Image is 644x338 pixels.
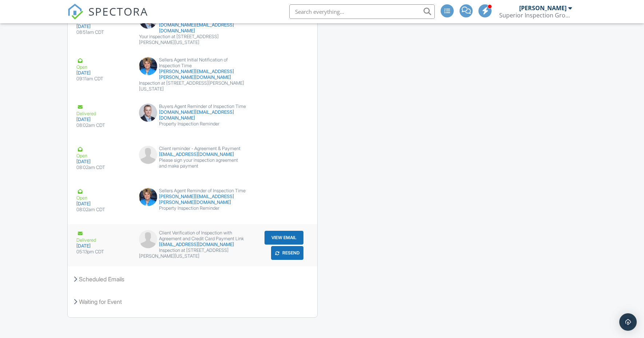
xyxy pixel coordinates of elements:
a: SPECTORA [67,10,148,25]
div: [PERSON_NAME][EMAIL_ADDRESS][PERSON_NAME][DOMAIN_NAME] [139,194,246,205]
div: Sellers Agent Initial Notification of Inspection Time [139,57,246,69]
button: Resend [271,246,303,260]
div: Inspection at [STREET_ADDRESS][PERSON_NAME][US_STATE] [139,80,246,92]
div: Your inspection at [STREET_ADDRESS][PERSON_NAME][US_STATE] [139,34,246,45]
span: SPECTORA [88,4,148,19]
img: default-user-f0147aede5fd5fa78ca7ade42f37bd4542148d508eef1c3d3ea960f66861d68b.jpg [139,146,157,164]
div: Client reminder - Agreement & Payment [139,146,246,152]
div: 08:02am CDT [76,207,130,213]
div: [DATE] [76,117,130,122]
div: [EMAIL_ADDRESS][DOMAIN_NAME] [139,152,246,157]
div: [DOMAIN_NAME][EMAIL_ADDRESS][DOMAIN_NAME] [139,22,246,34]
img: The Best Home Inspection Software - Spectora [67,4,83,20]
div: [DATE] [76,159,130,165]
div: Open [76,188,130,201]
div: Inspection at [STREET_ADDRESS][PERSON_NAME][US_STATE] [139,248,246,259]
img: data [139,57,157,75]
button: View Email [265,231,303,245]
div: Buyers Agent Reminder of Inspection Time [139,104,246,109]
div: Scheduled Emails [68,269,317,289]
div: Open [76,146,130,159]
div: 08:51am CDT [76,29,130,35]
div: [DATE] [76,70,130,76]
div: [DATE] [76,201,130,207]
div: [PERSON_NAME][EMAIL_ADDRESS][PERSON_NAME][DOMAIN_NAME] [139,69,246,80]
img: jpeg [139,104,157,122]
div: Sellers Agent Reminder of Inspection Time [139,188,246,194]
div: [PERSON_NAME] [519,4,567,12]
div: Property Inspection Reminder [139,121,246,127]
div: Open [76,57,130,70]
div: [DATE] [76,243,130,249]
div: 08:02am CDT [76,165,130,170]
img: data [139,188,157,206]
a: View Email [264,230,304,245]
div: Superior Inspection Group [499,12,572,19]
div: Delivered [76,104,130,117]
div: Open Intercom Messenger [619,313,637,331]
div: [EMAIL_ADDRESS][DOMAIN_NAME] [139,242,246,248]
div: Delivered [76,230,130,243]
img: default-user-f0147aede5fd5fa78ca7ade42f37bd4542148d508eef1c3d3ea960f66861d68b.jpg [139,230,157,248]
div: Please sign your inspection agreement and make payment [139,157,246,169]
div: 08:02am CDT [76,122,130,128]
input: Search everything... [289,4,435,19]
div: Waiting for Event [68,292,317,311]
div: 09:11am CDT [76,76,130,82]
div: [DOMAIN_NAME][EMAIL_ADDRESS][DOMAIN_NAME] [139,109,246,121]
div: Client Verification of Inspection with Agreement and Credit Card Payment Link [139,230,246,242]
div: Property Inspection Reminder [139,205,246,211]
div: 05:13pm CDT [76,249,130,255]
